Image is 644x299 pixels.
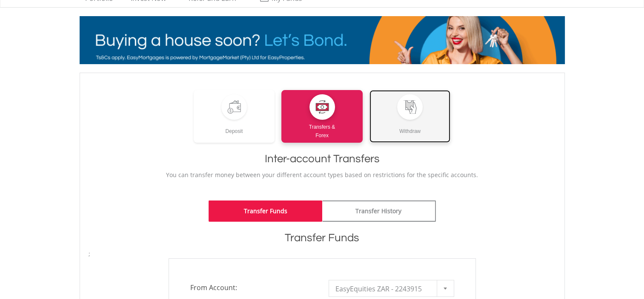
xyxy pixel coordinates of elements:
img: EasyMortage Promotion Banner [80,16,565,64]
a: Transfer Funds [209,200,322,222]
div: Deposit [194,120,275,135]
p: You can transfer money between your different account types based on restrictions for the specifi... [89,171,556,179]
a: Deposit [194,90,275,143]
a: Transfers &Forex [281,90,363,143]
h1: Inter-account Transfers [89,151,556,166]
span: EasyEquities ZAR - 2243915 [335,280,435,297]
div: Withdraw [369,120,451,135]
h1: Transfer Funds [89,230,556,245]
a: Withdraw [369,90,451,143]
a: Transfer History [322,200,436,222]
span: From Account: [184,280,322,295]
div: Transfers & Forex [281,120,363,140]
